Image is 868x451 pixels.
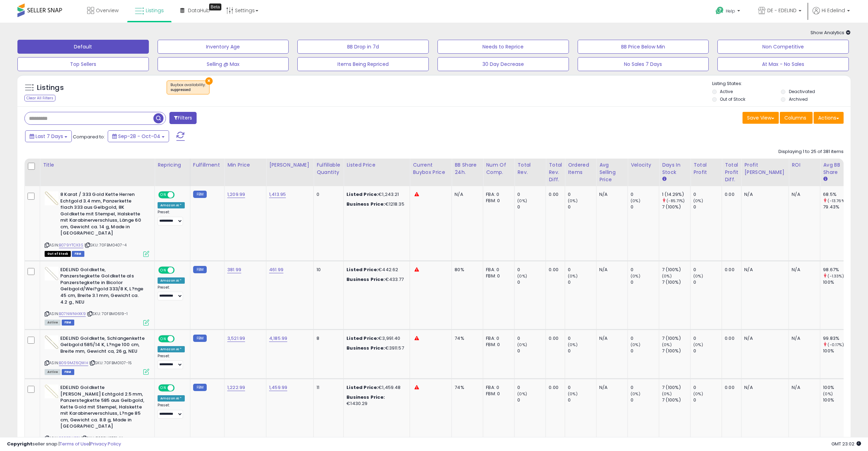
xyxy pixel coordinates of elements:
div: 100% [823,397,851,403]
div: Listed Price [347,161,407,169]
label: Out of Stock [720,96,745,102]
div: 0 [517,335,546,342]
div: Days In Stock [662,161,687,176]
div: 0 [693,191,722,198]
b: Business Price: [347,394,385,400]
div: Clear All Filters [24,95,55,101]
p: Listing States: [712,81,851,87]
div: 79.43% [823,204,851,210]
span: OFF [174,385,185,391]
div: 74% [455,335,478,342]
span: 2025-10-12 23:02 GMT [831,441,861,447]
label: Deactivated [789,89,815,94]
div: 100% [823,384,851,391]
span: ON [159,336,168,342]
small: Avg BB Share. [823,176,827,182]
div: 0 [693,384,722,391]
div: Num of Comp. [486,161,511,176]
small: Days In Stock. [662,176,666,182]
a: 3,521.99 [227,335,245,342]
div: FBA: 0 [486,191,509,198]
div: 0.00 [725,384,736,391]
span: FBM [62,369,74,375]
div: 0 [517,267,546,273]
div: 7 (100%) [662,397,690,403]
b: EDELIND Goldkette, Schlangenkette Gelbgold 585/14 K, L?nge 100 cm, Breite mm, Gewicht ca, 26 g, NEU [60,335,145,357]
a: B079YTCX3S [59,242,83,248]
div: N/A [455,191,478,198]
div: €433.77 [347,276,404,283]
div: €1218.35 [347,201,404,207]
button: Top Sellers [17,57,149,71]
div: suppressed [170,87,206,92]
div: Tooltip anchor [209,3,221,10]
button: Non Competitive [717,40,849,54]
b: 8 Karat / 333 Gold Kette Herren Echtgold 3.4 mm, Panzerkette flach 333 aus Gelbgold, 8K Goldkette... [60,191,145,238]
div: 0 [631,384,659,391]
small: (0%) [662,342,672,347]
div: 7 (100%) [662,348,690,354]
div: 0 [693,348,722,354]
button: BB Drop in 7d [297,40,429,54]
span: DE - EDELIND [767,7,797,14]
div: 0 [568,397,596,403]
div: N/A [744,267,783,273]
small: (-1.33%) [828,273,844,279]
div: Avg Selling Price [599,161,625,183]
div: Velocity [631,161,656,169]
span: | SKU: 70FBM0407-4 [84,242,127,248]
span: ON [159,192,168,198]
div: Preset: [158,285,185,301]
div: Fulfillment [193,161,221,169]
div: Fulfillable Quantity [317,161,341,176]
div: 0 [631,204,659,210]
div: 7 (100%) [662,335,690,342]
small: (0%) [517,198,527,204]
div: 0 [517,279,546,285]
div: 100% [823,279,851,285]
small: (0%) [568,273,578,279]
span: OFF [174,267,185,273]
div: 0 [517,191,546,198]
div: 0 [517,397,546,403]
div: ASIN: [45,191,149,256]
div: N/A [599,384,622,391]
span: Sep-28 - Oct-04 [118,133,160,140]
div: 0.00 [725,335,736,342]
div: N/A [744,335,783,342]
span: OFF [174,336,185,342]
span: | SKU: 70FBM0751-14 [81,435,123,441]
div: N/A [599,191,622,198]
small: (0%) [693,198,703,204]
b: Listed Price: [347,266,378,273]
div: ASIN: [45,267,149,325]
small: FBM [193,384,207,391]
a: B099MZ6QWH [59,360,88,366]
div: 0 [693,335,722,342]
small: (0%) [631,273,640,279]
div: 0 [631,267,659,273]
div: 0 [693,267,722,273]
button: No Sales 7 Days [578,57,709,71]
small: (0%) [631,391,640,397]
i: Get Help [715,6,724,15]
div: Profit [PERSON_NAME] [744,161,786,176]
button: Columns [780,112,813,124]
div: 0 [568,191,596,198]
small: (0%) [517,391,527,397]
span: Last 7 Days [36,133,63,140]
div: Avg BB Share [823,161,848,176]
div: 68.5% [823,191,851,198]
span: DataHub [188,7,210,14]
small: FBM [193,191,207,198]
span: Columns [784,114,806,121]
button: At Max - No Sales [717,57,849,71]
div: Amazon AI * [158,395,185,402]
a: 461.99 [269,266,283,273]
a: 1,459.99 [269,384,287,391]
span: Hi Edelind [822,7,845,14]
small: (-85.71%) [667,198,685,204]
div: €3911.57 [347,345,404,351]
small: (0%) [631,198,640,204]
div: 0 [517,348,546,354]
